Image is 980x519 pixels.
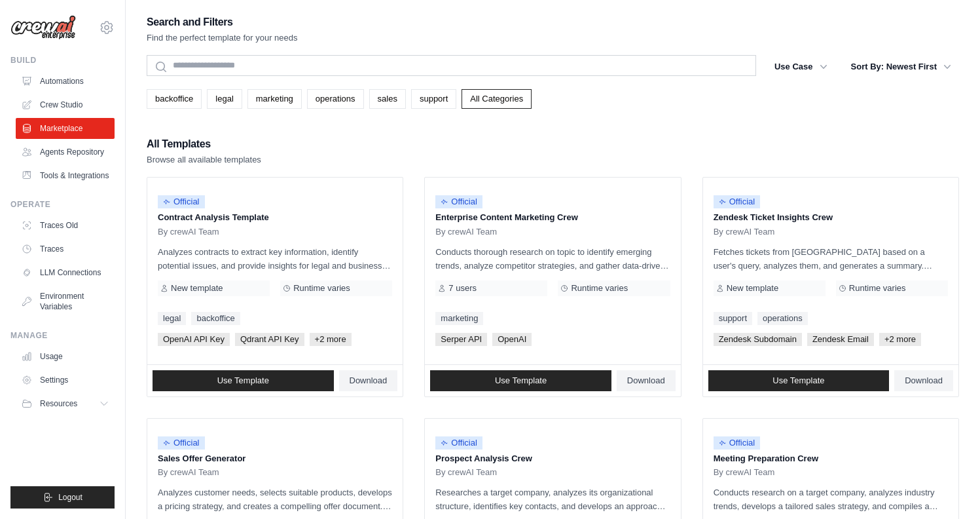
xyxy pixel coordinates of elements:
span: Official [714,195,761,208]
p: Analyzes customer needs, selects suitable products, develops a pricing strategy, and creates a co... [158,486,392,513]
span: By crewAI Team [158,227,219,237]
span: By crewAI Team [435,467,497,478]
p: Fetches tickets from [GEOGRAPHIC_DATA] based on a user's query, analyzes them, and generates a su... [714,245,948,273]
a: backoffice [147,89,202,109]
p: Analyzes contracts to extract key information, identify potential issues, and provide insights fo... [158,245,392,273]
a: Crew Studio [16,94,115,115]
a: operations [307,89,364,109]
h2: Search and Filters [147,13,298,31]
span: Use Template [772,375,824,386]
a: Download [339,370,398,391]
p: Zendesk Ticket Insights Crew [714,211,948,224]
a: operations [757,312,808,325]
span: Resources [40,398,77,409]
a: support [714,312,752,325]
p: Browse all available templates [147,153,261,166]
div: Operate [10,199,115,210]
span: OpenAI [492,333,532,346]
span: Zendesk Subdomain [714,333,802,346]
span: Official [714,436,761,450]
a: marketing [435,312,483,325]
span: By crewAI Team [158,467,219,478]
span: By crewAI Team [714,467,775,478]
a: Usage [16,346,115,367]
a: marketing [247,89,302,109]
p: Meeting Preparation Crew [714,452,948,465]
a: Agents Repository [16,142,115,163]
a: Environment Variables [16,286,115,317]
p: Sales Offer Generator [158,452,392,465]
span: +2 more [310,333,352,346]
a: sales [369,89,406,109]
button: Logout [10,486,115,509]
span: Logout [58,492,82,503]
div: Manage [10,330,115,341]
span: Download [627,375,665,386]
button: Use Case [767,55,835,79]
span: Download [350,375,388,386]
a: Use Template [153,370,334,391]
button: Resources [16,393,115,414]
span: Serper API [435,333,487,346]
p: Prospect Analysis Crew [435,452,670,465]
img: Logo [10,15,76,40]
a: Download [894,370,953,391]
button: Sort By: Newest First [843,55,959,79]
a: legal [207,89,242,109]
div: Build [10,55,115,66]
a: Traces [16,239,115,259]
a: Settings [16,370,115,391]
a: legal [158,312,186,325]
p: Find the perfect template for your needs [147,31,298,45]
p: Conducts research on a target company, analyzes industry trends, develops a tailored sales strate... [714,486,948,513]
p: Conducts thorough research on topic to identify emerging trends, analyze competitor strategies, a... [435,245,670,273]
span: Official [158,436,205,450]
span: Download [905,375,943,386]
a: support [411,89,456,109]
p: Enterprise Content Marketing Crew [435,211,670,224]
span: Use Template [217,375,269,386]
span: Zendesk Email [807,333,874,346]
a: Use Template [430,370,611,391]
span: By crewAI Team [435,227,497,237]
p: Contract Analysis Template [158,211,392,224]
h2: All Templates [147,135,261,153]
span: Runtime varies [849,283,906,294]
span: Runtime varies [293,283,350,294]
a: backoffice [191,312,240,325]
span: Official [435,195,482,208]
span: New template [727,283,778,294]
a: Automations [16,71,115,92]
span: Use Template [495,375,547,386]
a: Tools & Integrations [16,165,115,186]
span: By crewAI Team [714,227,775,237]
p: Researches a target company, analyzes its organizational structure, identifies key contacts, and ... [435,486,670,513]
span: Qdrant API Key [235,333,304,346]
span: 7 users [448,283,477,294]
a: Traces Old [16,215,115,236]
span: Official [435,436,482,450]
a: All Categories [462,89,532,109]
span: Runtime varies [571,283,628,294]
a: Use Template [708,370,890,391]
span: New template [171,283,223,294]
span: OpenAI API Key [158,333,230,346]
span: Official [158,195,205,208]
a: LLM Connections [16,262,115,283]
span: +2 more [879,333,921,346]
a: Download [617,370,676,391]
a: Marketplace [16,118,115,139]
